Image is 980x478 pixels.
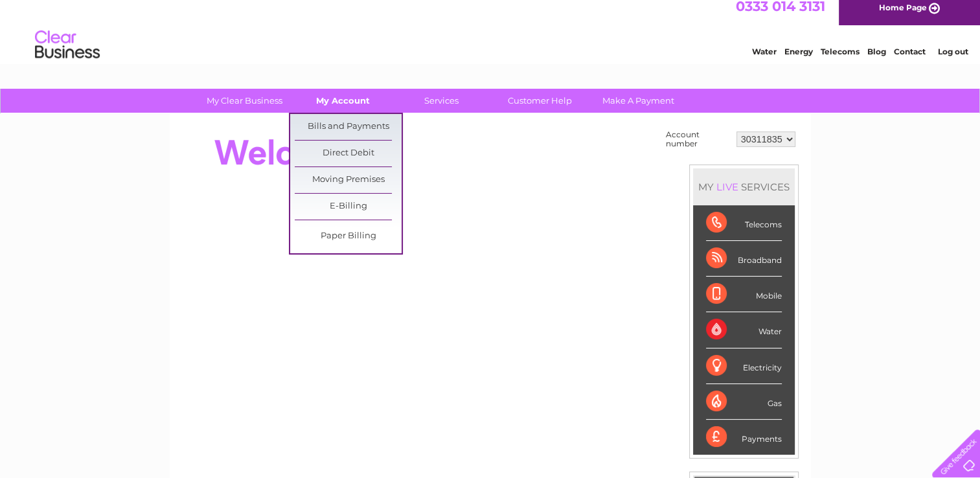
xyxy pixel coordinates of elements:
[752,55,777,65] a: Water
[784,55,813,65] a: Energy
[295,141,402,166] a: Direct Debit
[821,55,860,65] a: Telecoms
[663,127,733,152] td: Account number
[191,89,298,113] a: My Clear Business
[706,277,782,312] div: Mobile
[486,89,593,113] a: Customer Help
[290,89,396,113] a: My Account
[585,89,692,113] a: Make A Payment
[706,241,782,277] div: Broadband
[295,114,402,140] a: Bills and Payments
[714,181,741,193] div: LIVE
[295,167,402,193] a: Moving Premises
[295,194,402,220] a: E-Billing
[894,55,926,65] a: Contact
[706,420,782,455] div: Payments
[34,34,100,73] img: logo.png
[693,168,795,205] div: MY SERVICES
[706,348,782,384] div: Electricity
[388,89,495,113] a: Services
[736,6,825,23] a: 0333 014 3131
[706,205,782,241] div: Telecoms
[295,223,402,249] a: Paper Billing
[706,312,782,348] div: Water
[706,384,782,420] div: Gas
[185,7,797,63] div: Clear Business is a trading name of Verastar Limited (registered in [GEOGRAPHIC_DATA] No. 3667643...
[867,55,886,65] a: Blog
[937,55,968,65] a: Log out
